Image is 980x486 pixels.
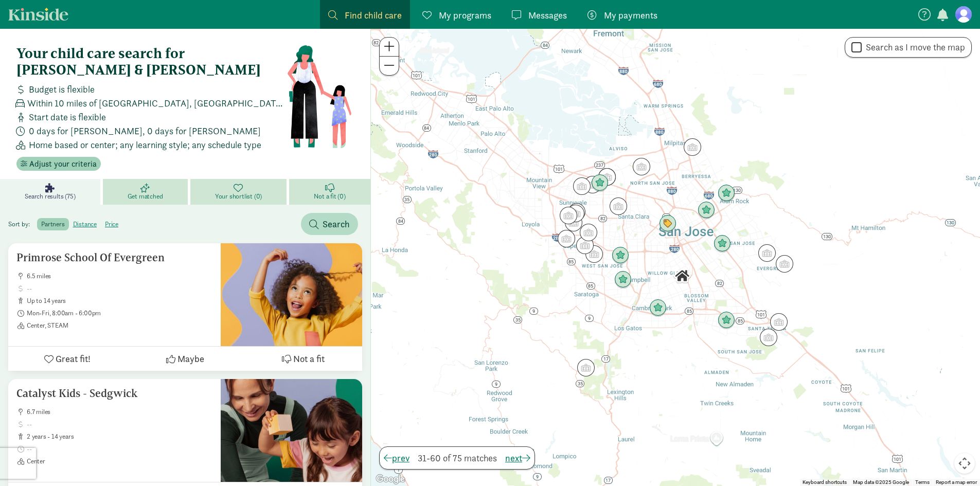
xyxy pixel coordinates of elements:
div: Click to see details [758,244,776,262]
span: up to 14 years [27,297,212,305]
button: next [505,451,530,465]
button: Maybe [126,347,244,371]
span: Map data ©2025 Google [853,479,909,485]
span: Home based or center; any learning style; any schedule type [29,138,261,152]
div: Click to see details [591,174,609,192]
div: Click to see details [560,207,577,224]
h5: Catalyst Kids - Sedgwick [16,387,212,400]
span: 2 years - 14 years [27,433,212,441]
div: Click to see details [698,202,715,219]
button: Map camera controls [954,453,975,474]
a: Not a fit (0) [289,179,370,205]
span: 31-60 of 75 matches [418,451,497,465]
span: Mon-Fri, 8:00am - 6:00pm [27,309,212,317]
span: Center, STEAM [27,321,212,330]
div: Click to see details [718,312,735,329]
span: Budget is flexible [29,82,95,96]
span: Within 10 miles of [GEOGRAPHIC_DATA], [GEOGRAPHIC_DATA] 95125 [27,96,286,110]
img: Google [373,473,407,486]
div: Click to see details [577,359,595,376]
div: Click to see details [614,271,632,289]
div: Click to see details [584,176,601,193]
div: Click to see details [598,168,616,186]
a: Report a map error [936,479,977,485]
button: Search [301,213,358,235]
div: Click to see details [659,215,676,232]
button: Great fit! [8,347,126,371]
span: Search [323,217,350,231]
label: Search as I move the map [862,41,965,53]
span: Start date is flexible [29,110,106,124]
span: Search results (75) [25,192,75,201]
div: Click to see details [610,197,627,215]
div: Click to see details [633,158,650,175]
a: Terms (opens in new tab) [915,479,930,485]
span: 0 days for [PERSON_NAME], 0 days for [PERSON_NAME] [29,124,261,138]
button: Adjust your criteria [16,157,101,171]
div: Click to see details [714,235,731,253]
div: Click to see details [760,329,777,346]
div: Click to see details [770,313,788,331]
div: Click to see details [568,203,585,221]
span: Sort by: [8,220,35,228]
div: Click to see details [718,185,735,202]
label: distance [69,218,101,230]
a: Open this area in Google Maps (opens a new window) [373,473,407,486]
div: Click to see details [612,247,629,264]
div: Click to see details [673,267,691,285]
div: Click to see details [558,230,575,247]
span: Your shortlist (0) [215,192,262,201]
span: My programs [439,8,491,22]
span: 6.5 miles [27,272,212,280]
div: Click to see details [573,177,591,195]
span: Maybe [177,352,204,366]
div: Click to see details [649,299,667,317]
div: Click to see details [567,205,584,222]
span: Get matched [128,192,163,201]
span: Find child care [345,8,402,22]
button: Not a fit [244,347,362,371]
div: Click to see details [776,255,793,273]
h4: Your child care search for [PERSON_NAME] & [PERSON_NAME] [16,45,287,78]
a: Kinside [8,8,68,21]
div: Click to see details [684,138,701,156]
button: Keyboard shortcuts [803,479,847,486]
span: Not a fit [293,352,325,366]
span: Adjust your criteria [29,158,97,170]
span: Messages [528,8,567,22]
h5: Primrose School Of Evergreen [16,251,212,264]
label: partners [37,218,68,230]
span: 6.7 miles [27,408,212,416]
div: Click to see details [585,245,603,263]
span: Not a fit (0) [314,192,345,201]
div: Click to see details [576,237,594,254]
span: My payments [604,8,657,22]
span: Great fit! [56,352,91,366]
div: Click to see details [580,224,597,241]
button: prev [384,451,409,465]
a: Your shortlist (0) [190,179,290,205]
a: Get matched [103,179,190,205]
span: Center [27,457,212,465]
label: price [101,218,122,230]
